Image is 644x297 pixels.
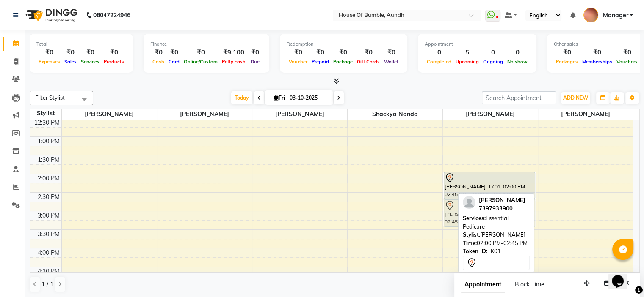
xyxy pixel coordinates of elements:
div: [PERSON_NAME], TK01, 02:00 PM-02:45 PM, Essential Manicure [444,172,535,199]
span: Block Time [515,281,544,288]
span: Expenses [36,59,62,65]
div: ₹0 [248,48,263,57]
div: ₹0 [580,48,614,57]
img: logo [22,3,80,27]
button: ADD NEW [561,92,590,104]
div: ₹0 [614,48,640,57]
span: Essential Pedicure [463,215,509,230]
span: [PERSON_NAME] [252,109,347,120]
div: ₹0 [554,48,580,57]
input: 2025-10-03 [287,92,329,104]
b: 08047224946 [93,3,130,27]
div: 1:30 PM [36,155,61,164]
span: Completed [425,59,453,65]
div: 4:30 PM [36,267,61,276]
div: ₹0 [102,48,126,57]
img: Manager [583,8,598,22]
div: ₹0 [79,48,102,57]
span: Wallet [382,59,401,65]
span: Manager [603,11,628,20]
span: Appointment [461,277,505,292]
span: Products [102,59,126,65]
span: Package [331,59,355,65]
span: Sales [62,59,79,65]
span: [PERSON_NAME] [443,109,538,120]
span: [PERSON_NAME] [479,196,525,203]
span: Gift Cards [355,59,382,65]
span: Today [231,91,252,104]
div: 0 [505,48,530,57]
div: ₹0 [331,48,355,57]
div: 3:30 PM [36,230,61,239]
div: 2:30 PM [36,193,61,202]
div: 02:00 PM-02:45 PM [463,239,530,248]
span: Services: [463,215,486,221]
div: ₹0 [355,48,382,57]
div: 4:00 PM [36,248,61,257]
span: Due [249,59,262,65]
span: Card [166,59,182,65]
span: Shackya Nanda [348,109,442,120]
span: Time: [463,240,477,246]
div: ₹0 [166,48,182,57]
span: Petty cash [220,59,248,65]
div: Stylist [30,109,61,118]
div: 2:00 PM [36,174,61,183]
span: Ongoing [481,59,505,65]
div: ₹0 [382,48,401,57]
div: 3:00 PM [36,211,61,220]
span: No show [505,59,530,65]
span: Token ID: [463,248,487,254]
div: [PERSON_NAME], TK01, 02:00 PM-02:45 PM, Essential Pedicure [444,200,535,226]
span: Stylist: [463,231,480,238]
span: Upcoming [453,59,481,65]
span: Voucher [287,59,310,65]
span: [PERSON_NAME] [157,109,252,120]
span: Cash [150,59,166,65]
div: ₹0 [287,48,310,57]
div: 1:00 PM [36,137,61,146]
div: Total [36,41,126,48]
div: ₹0 [310,48,331,57]
span: Vouchers [614,59,640,65]
span: 1 / 1 [41,280,53,289]
div: Finance [150,41,263,48]
div: ₹0 [182,48,220,57]
div: ₹9,100 [220,48,248,57]
span: Online/Custom [182,59,220,65]
span: [PERSON_NAME] [62,109,157,120]
iframe: chat widget [608,263,636,289]
div: ₹0 [36,48,62,57]
div: 5 [453,48,481,57]
span: Packages [554,59,580,65]
div: ₹0 [150,48,166,57]
input: Search Appointment [482,91,556,104]
div: 0 [425,48,453,57]
div: Appointment [425,41,530,48]
span: Filter Stylist [35,94,65,101]
div: TK01 [463,247,530,256]
span: Memberships [580,59,614,65]
div: 7397933900 [479,204,525,213]
div: 12:30 PM [33,118,61,127]
span: Fri [272,95,287,101]
span: Services [79,59,102,65]
div: [PERSON_NAME] [463,231,530,239]
div: Redemption [287,41,401,48]
img: profile [463,196,475,209]
span: ADD NEW [563,95,588,101]
span: Prepaid [310,59,331,65]
div: 0 [481,48,505,57]
span: [PERSON_NAME] [538,109,633,120]
div: ₹0 [62,48,79,57]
